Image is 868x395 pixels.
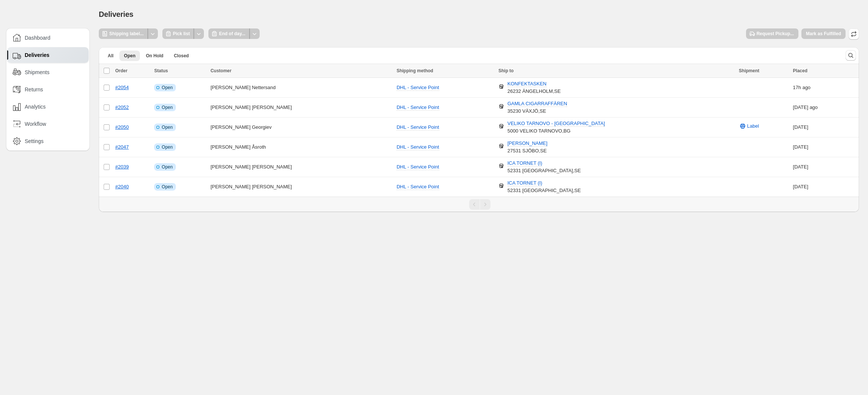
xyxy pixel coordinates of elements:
[392,181,444,193] button: DHL - Service Point
[208,177,394,197] td: [PERSON_NAME] [PERSON_NAME]
[162,164,172,170] span: Open
[507,159,581,174] div: 52331 [GEOGRAPHIC_DATA] , SE
[124,53,135,59] span: Open
[392,121,444,133] button: DHL - Service Point
[211,68,232,73] span: Customer
[793,68,807,73] span: Placed
[498,68,514,73] span: Ship to
[739,68,759,73] span: Shipment
[397,164,439,170] span: DHL - Service Point
[791,78,859,98] td: ago
[507,81,547,87] span: KONFEKTASKEN
[115,184,129,189] a: #2040
[392,141,444,153] button: DHL - Service Point
[108,53,113,59] span: All
[208,137,394,157] td: [PERSON_NAME] Åsroth
[793,104,808,110] time: Monday, October 13, 2025 at 12:04:12 PM
[115,164,129,170] a: #2039
[507,121,605,127] span: VELIKO TARNOVO - [GEOGRAPHIC_DATA]
[503,98,572,110] button: GAMLA CIGARRAFFÄREN
[793,124,808,130] time: Sunday, October 12, 2025 at 4:41:18 PM
[115,104,129,110] a: #2052
[793,85,801,90] time: Monday, October 13, 2025 at 6:45:44 PM
[208,98,394,118] td: [PERSON_NAME] [PERSON_NAME]
[846,50,856,61] button: Search and filter results
[793,184,808,189] time: Tuesday, October 7, 2025 at 7:02:27 PM
[734,120,764,132] button: Label
[208,157,394,177] td: [PERSON_NAME] [PERSON_NAME]
[397,184,439,189] span: DHL - Service Point
[208,78,394,98] td: [PERSON_NAME] Nettersand
[507,140,547,147] span: [PERSON_NAME]
[397,144,439,150] span: DHL - Service Point
[747,122,759,130] span: Label
[503,157,547,169] button: ICA TORNET (I)
[162,144,172,150] span: Open
[25,51,49,59] span: Deliveries
[791,98,859,118] td: ago
[507,160,542,167] span: ICA TORNET (I)
[503,177,547,189] button: ICA TORNET (I)
[392,82,444,94] button: DHL - Service Point
[115,124,129,130] a: #2050
[507,100,567,115] div: 35230 VÄXJÖ , SE
[146,53,163,59] span: On Hold
[25,34,51,42] span: Dashboard
[503,137,552,149] button: [PERSON_NAME]
[115,144,129,150] a: #2047
[115,85,129,90] a: #2054
[154,68,168,73] span: Status
[115,68,128,73] span: Order
[99,197,859,212] nav: Pagination
[174,53,189,59] span: Closed
[507,180,542,186] span: ICA TORNET (I)
[503,118,609,130] button: VELIKO TARNOVO - [GEOGRAPHIC_DATA]
[507,80,560,95] div: 26232 ÄNGELHOLM , SE
[507,101,567,107] span: GAMLA CIGARRAFFÄREN
[507,179,581,194] div: 52331 [GEOGRAPHIC_DATA] , SE
[162,104,172,110] span: Open
[392,101,444,113] button: DHL - Service Point
[507,140,547,155] div: 27531 SJÖBO , SE
[162,124,172,130] span: Open
[99,10,134,18] span: Deliveries
[208,118,394,137] td: [PERSON_NAME] Georgiev
[25,69,49,76] span: Shipments
[397,104,439,110] span: DHL - Service Point
[25,137,44,145] span: Settings
[397,68,433,73] span: Shipping method
[392,161,444,173] button: DHL - Service Point
[507,120,605,135] div: 5000 VELIKO TARNOVO , BG
[397,85,439,90] span: DHL - Service Point
[162,85,172,91] span: Open
[162,184,172,190] span: Open
[793,144,808,150] time: Friday, October 10, 2025 at 2:03:01 PM
[25,103,46,110] span: Analytics
[793,164,808,170] time: Tuesday, October 7, 2025 at 6:52:34 PM
[25,86,43,93] span: Returns
[397,124,439,130] span: DHL - Service Point
[503,78,551,90] button: KONFEKTASKEN
[25,120,46,128] span: Workflow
